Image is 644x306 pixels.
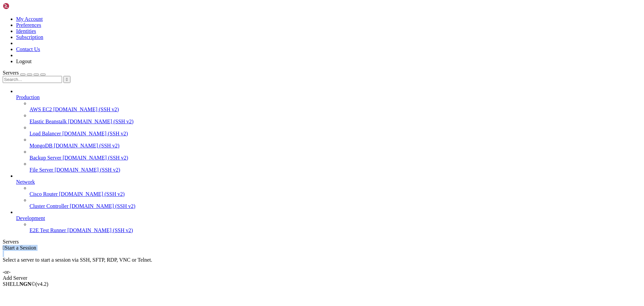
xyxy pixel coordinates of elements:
span:  [66,77,68,82]
span: AWS EC2 [30,106,52,112]
span: [DOMAIN_NAME] (SSH v2) [54,143,119,148]
span:  [3,245,5,251]
a: My Account [16,16,43,22]
li: Network [16,173,641,209]
li: File Server [DOMAIN_NAME] (SSH v2) [30,161,641,173]
div: Select a server to start a session via SSH, SFTP, RDP, VNC or Telnet. -or- [3,251,641,275]
span: [DOMAIN_NAME] (SSH v2) [59,191,125,197]
a: Preferences [16,22,41,28]
a: Cluster Controller [DOMAIN_NAME] (SSH v2) [30,203,641,209]
a: Elastic Beanstalk [DOMAIN_NAME] (SSH v2) [30,119,641,125]
span: [DOMAIN_NAME] (SSH v2) [68,119,134,124]
span: Servers [3,70,19,76]
span: Cluster Controller [30,203,68,209]
a: Load Balancer [DOMAIN_NAME] (SSH v2) [30,131,641,137]
span: Elastic Beanstalk [30,119,67,124]
span: [DOMAIN_NAME] (SSH v2) [53,106,119,112]
a: Production [16,94,641,100]
a: Logout [16,58,32,64]
span: Development [16,215,45,221]
a: Subscription [16,34,43,40]
li: MongoDB [DOMAIN_NAME] (SSH v2) [30,137,641,149]
b: NGN [19,281,32,287]
li: Development [16,209,641,233]
span: Backup Server [30,155,61,161]
img: Shellngn [3,3,41,9]
li: Cluster Controller [DOMAIN_NAME] (SSH v2) [30,197,641,209]
a: Backup Server [DOMAIN_NAME] (SSH v2) [30,155,641,161]
input: Search... [3,76,62,83]
a: File Server [DOMAIN_NAME] (SSH v2) [30,167,641,173]
li: E2E Test Runner [DOMAIN_NAME] (SSH v2) [30,221,641,233]
a: Development [16,215,641,221]
span: Start a Session [5,245,36,251]
a: Identities [16,28,36,34]
a: Cisco Router [DOMAIN_NAME] (SSH v2) [30,191,641,197]
span: [DOMAIN_NAME] (SSH v2) [70,203,136,209]
span: Network [16,179,35,185]
span: [DOMAIN_NAME] (SSH v2) [55,167,120,173]
span: File Server [30,167,53,173]
span: SHELL © [3,281,48,287]
li: Cisco Router [DOMAIN_NAME] (SSH v2) [30,185,641,197]
a: Servers [3,70,46,76]
div: Servers [3,239,641,245]
a: Network [16,179,641,185]
span: E2E Test Runner [30,227,66,233]
a: Contact Us [16,46,40,52]
span: Load Balancer [30,131,61,136]
li: Elastic Beanstalk [DOMAIN_NAME] (SSH v2) [30,113,641,125]
li: AWS EC2 [DOMAIN_NAME] (SSH v2) [30,100,641,113]
span: [DOMAIN_NAME] (SSH v2) [67,227,133,233]
a: E2E Test Runner [DOMAIN_NAME] (SSH v2) [30,227,641,233]
span: MongoDB [30,143,52,148]
li: Production [16,88,641,173]
a: AWS EC2 [DOMAIN_NAME] (SSH v2) [30,106,641,113]
li: Load Balancer [DOMAIN_NAME] (SSH v2) [30,125,641,137]
span: Production [16,94,40,100]
span: Cisco Router [30,191,58,197]
a: MongoDB [DOMAIN_NAME] (SSH v2) [30,143,641,149]
button:  [63,76,70,83]
span: 4.2.0 [36,281,49,287]
span: [DOMAIN_NAME] (SSH v2) [63,155,128,161]
span: [DOMAIN_NAME] (SSH v2) [62,131,128,136]
div: Add Server [3,275,641,281]
li: Backup Server [DOMAIN_NAME] (SSH v2) [30,149,641,161]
